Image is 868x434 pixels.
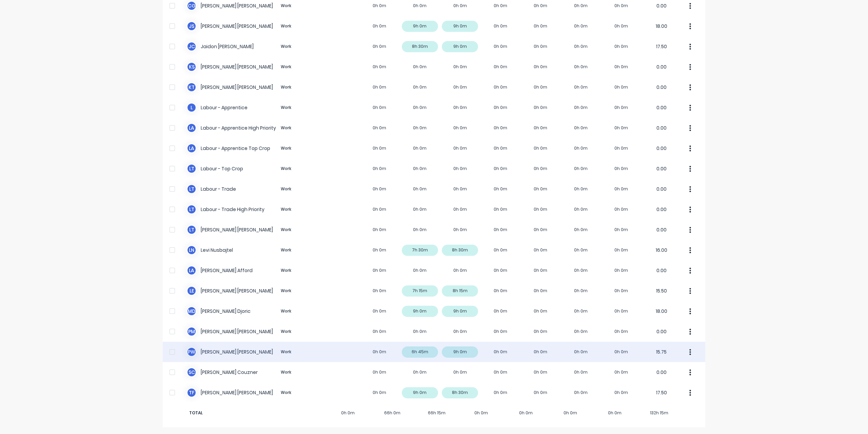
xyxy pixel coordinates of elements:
[370,410,414,416] span: 66h 0m
[504,410,548,416] span: 0h 0m
[593,410,637,416] span: 0h 0m
[325,410,370,416] span: 0h 0m
[459,410,504,416] span: 0h 0m
[186,410,278,416] span: TOTAL
[415,410,459,416] span: 66h 15m
[548,410,592,416] span: 0h 0m
[637,410,682,416] span: 132h 15m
